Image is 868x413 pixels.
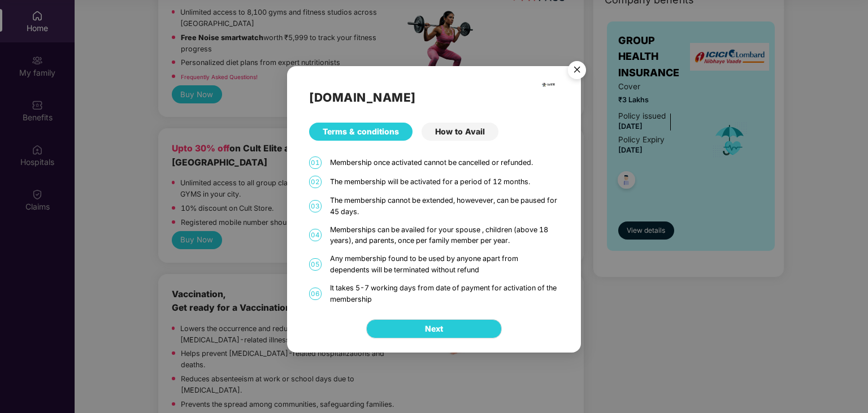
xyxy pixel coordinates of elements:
[330,176,559,188] div: The membership will be activated for a period of 12 months.
[561,56,593,88] img: svg+xml;base64,PHN2ZyB4bWxucz0iaHR0cDovL3d3dy53My5vcmcvMjAwMC9zdmciIHdpZHRoPSI1NiIgaGVpZ2h0PSI1Ni...
[330,282,559,305] div: It takes 5-7 working days from date of payment for activation of the membership
[425,323,443,335] span: Next
[422,123,498,141] div: How to Avail
[309,258,322,271] span: 05
[561,55,592,86] button: Close
[309,88,559,107] h2: [DOMAIN_NAME]
[309,288,322,300] span: 06
[309,229,322,242] span: 04
[309,123,413,141] div: Terms & conditions
[366,319,502,338] button: Next
[309,176,322,188] span: 02
[541,77,555,92] img: cult.png
[309,156,322,169] span: 01
[330,157,559,168] div: Membership once activated cannot be cancelled or refunded.
[330,224,559,247] div: Memberships can be availed for your spouse , children (above 18 years), and parents, once per fam...
[330,254,559,276] div: Any membership found to be used by anyone apart from dependents will be terminated without refund
[309,200,322,212] span: 03
[330,195,559,218] div: The membership cannot be extended, howevever, can be paused for 45 days.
